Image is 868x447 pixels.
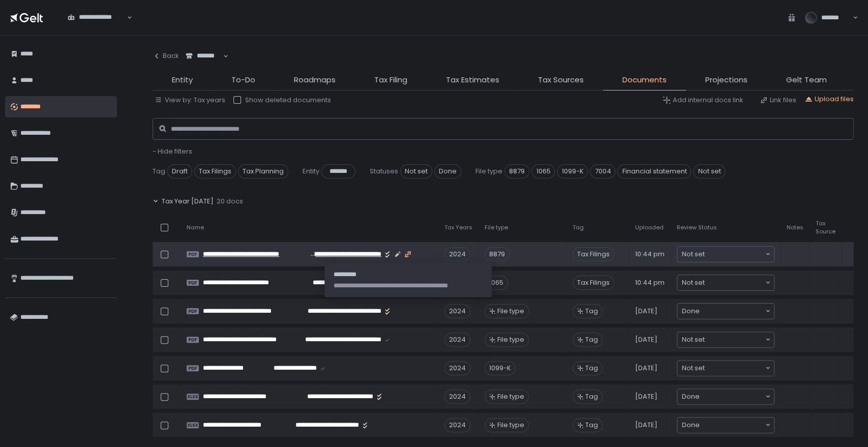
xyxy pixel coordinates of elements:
span: Roadmaps [294,74,336,86]
span: Tax Sources [538,74,584,86]
button: Back [153,46,179,66]
input: Search for option [186,61,222,71]
div: Back [153,51,179,61]
span: Not set [682,363,705,373]
span: 8879 [504,164,529,178]
div: Search for option [677,275,774,290]
span: Tag [585,307,598,316]
div: 2024 [444,418,470,432]
div: Search for option [677,247,774,262]
span: Tax Filings [573,247,614,261]
span: Not set [693,164,725,178]
div: 2024 [444,333,470,347]
button: Link files [760,96,796,105]
span: Tax Filing [374,74,407,86]
span: Draft [167,164,192,178]
span: Tag [573,224,584,231]
span: File type [497,392,524,401]
span: Review Status [677,224,717,231]
span: - Hide filters [153,146,192,156]
input: Search for option [68,22,126,32]
div: 1065 [485,276,508,290]
span: Not set [682,335,705,345]
input: Search for option [700,392,764,402]
span: Tag [153,167,165,176]
span: Uploaded [635,224,664,231]
span: Tax Year [DATE] [162,197,214,206]
span: 1065 [531,164,555,178]
span: Tag [585,364,598,373]
div: Search for option [677,418,774,433]
input: Search for option [700,306,764,316]
input: Search for option [705,278,764,288]
span: Not set [682,278,705,288]
span: Done [682,420,700,430]
input: Search for option [705,249,764,259]
div: Search for option [61,7,132,28]
span: [DATE] [635,392,657,401]
span: Notes [787,224,803,231]
div: 1099-K [485,361,516,375]
span: Projections [705,74,747,86]
span: Not set [682,249,705,259]
div: 2024 [444,304,470,318]
div: 2024 [444,276,470,290]
span: Tax Years [444,224,472,231]
span: File type [475,167,502,176]
span: [DATE] [635,421,657,430]
span: Gelt Team [786,74,827,86]
div: 2024 [444,361,470,375]
span: Not set [400,164,432,178]
span: Statuses [370,167,398,176]
span: File type [497,307,524,316]
button: Add internal docs link [663,96,743,105]
span: Tag [585,421,598,430]
input: Search for option [705,335,764,345]
div: Search for option [677,332,774,347]
button: - Hide filters [153,147,192,156]
span: 20 docs [217,197,243,206]
input: Search for option [700,420,764,430]
span: Done [434,164,461,178]
span: Entity [303,167,319,176]
div: Search for option [677,304,774,319]
span: Tax Filings [573,276,614,290]
input: Search for option [705,363,764,373]
span: Financial statement [617,164,691,178]
span: Tag [585,392,598,401]
div: 2024 [444,390,470,404]
div: 8879 [485,247,510,261]
button: Upload files [804,95,854,104]
span: 1099-K [557,164,588,178]
div: 2024 [444,247,470,261]
div: Search for option [179,46,228,67]
span: File type [497,335,524,344]
span: Tax Estimates [446,74,499,86]
span: [DATE] [635,364,657,373]
span: Done [682,392,700,402]
div: Search for option [677,389,774,404]
span: File type [485,224,508,231]
span: 10:44 pm [635,278,665,287]
span: 7004 [590,164,615,178]
div: Search for option [677,361,774,376]
span: Tax Source [816,220,835,235]
span: [DATE] [635,307,657,316]
button: View by: Tax years [155,96,225,105]
span: Tag [585,335,598,344]
span: Name [187,224,204,231]
span: [DATE] [635,335,657,344]
span: To-Do [231,74,255,86]
span: Tax Filings [194,164,236,178]
span: Entity [172,74,193,86]
span: 10:44 pm [635,250,665,259]
span: File type [497,421,524,430]
span: Done [682,306,700,316]
span: Tax Planning [238,164,288,178]
span: Documents [622,74,667,86]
